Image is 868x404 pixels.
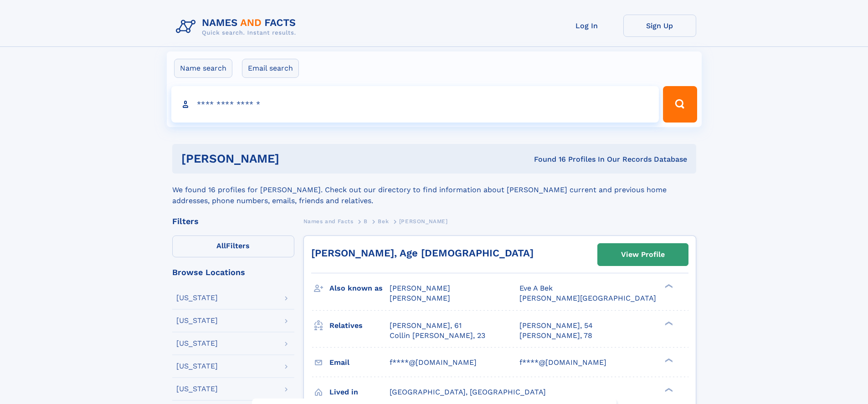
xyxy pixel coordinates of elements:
a: [PERSON_NAME], Age [DEMOGRAPHIC_DATA] [311,247,534,259]
a: Sign Up [623,15,696,37]
span: [PERSON_NAME] [390,294,450,302]
input: search input [171,86,659,123]
span: [PERSON_NAME] [399,218,448,225]
a: Collin [PERSON_NAME], 23 [390,331,485,341]
a: Names and Facts [303,215,354,227]
h3: Lived in [329,384,390,400]
a: [PERSON_NAME], 78 [519,331,592,341]
a: View Profile [598,244,688,266]
div: ❯ [663,283,673,289]
div: [US_STATE] [176,363,218,370]
span: Bek [378,218,389,225]
div: We found 16 profiles for [PERSON_NAME]. Check out our directory to find information about [PERSON... [172,174,696,206]
h3: Relatives [329,318,390,333]
div: View Profile [621,244,665,265]
button: Search Button [663,86,697,123]
a: [PERSON_NAME], 61 [390,321,462,331]
div: ❯ [663,357,673,363]
div: Found 16 Profiles In Our Records Database [406,154,687,164]
label: Email search [242,59,299,78]
span: All [216,241,226,250]
img: Logo Names and Facts [172,15,303,39]
h1: [PERSON_NAME] [181,153,407,164]
div: [US_STATE] [176,340,218,347]
div: ❯ [663,387,673,393]
div: Browse Locations [172,268,294,276]
span: [GEOGRAPHIC_DATA], [GEOGRAPHIC_DATA] [390,388,546,396]
div: [US_STATE] [176,385,218,393]
a: [PERSON_NAME], 54 [519,321,593,331]
span: Eve A Bek [519,284,553,292]
div: ❯ [663,320,673,326]
a: Log In [550,15,623,37]
h3: Email [329,355,390,370]
div: [US_STATE] [176,294,218,302]
span: B [364,218,368,225]
span: [PERSON_NAME] [390,284,450,292]
div: [US_STATE] [176,317,218,324]
div: Filters [172,217,294,225]
a: Bek [378,215,389,227]
span: [PERSON_NAME][GEOGRAPHIC_DATA] [519,294,656,302]
label: Filters [172,235,294,257]
h3: Also known as [329,281,390,296]
label: Name search [174,59,232,78]
a: B [364,215,368,227]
